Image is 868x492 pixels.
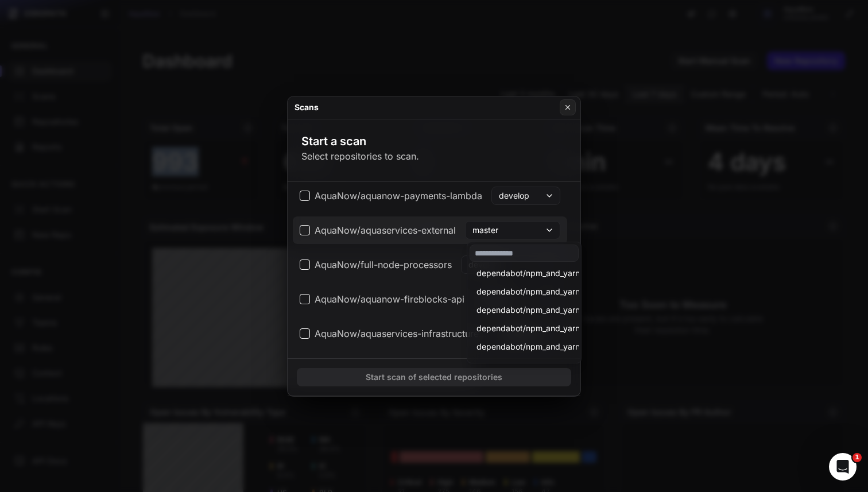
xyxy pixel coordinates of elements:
[470,319,792,338] button: dependabot/npm_and_yarn/json5-2.2.3
[293,216,567,244] button: AquaNow/aquaservices-external master
[852,453,862,462] span: 1
[476,286,677,297] span: dependabot/npm_and_yarn/debug-and-debug-4.3.4
[293,285,567,313] button: AquaNow/aquanow-fireblocks-api master
[293,182,567,210] button: AquaNow/aquanow-payments-lambda develop
[491,187,560,205] button: develop
[476,304,693,316] span: dependabot/npm_and_yarn/decode-uri-component-0.2.2
[470,338,792,356] button: dependabot/npm_and_yarn/minimist-1.2.8
[315,292,464,306] span: AquaNow/aquanow-fireblocks-api
[829,453,857,481] iframe: Intercom live chat
[472,224,498,236] span: master
[293,320,567,347] button: AquaNow/aquaservices-infrastructure-terraform develop
[467,242,582,363] div: master
[315,258,452,272] span: AquaNow/full-node-processors
[461,255,560,274] button: develop
[470,264,792,282] button: dependabot/npm_and_yarn/ajv-6.12.6
[476,359,615,371] span: dependabot/npm_and_yarn/qs-6.5.3
[315,327,487,340] span: AquaNow/aquaservices-infrastructure-terraform
[465,221,560,239] button: master
[499,190,529,202] span: develop
[476,341,635,352] span: dependabot/npm_and_yarn/minimist-1.2.8
[315,223,456,237] span: AquaNow/aquaservices-external
[470,282,792,301] button: dependabot/npm_and_yarn/debug-and-debug-4.3.4
[301,149,419,163] p: Select repositories to scan.
[294,102,319,113] h4: Scans
[293,251,567,278] button: AquaNow/full-node-processors develop
[476,268,619,279] span: dependabot/npm_and_yarn/ajv-6.12.6
[470,301,792,319] button: dependabot/npm_and_yarn/decode-uri-component-0.2.2
[315,189,482,203] span: AquaNow/aquanow-payments-lambda
[476,323,626,334] span: dependabot/npm_and_yarn/json5-2.2.3
[301,133,419,149] h3: Start a scan
[297,368,571,386] button: Start scan of selected repositories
